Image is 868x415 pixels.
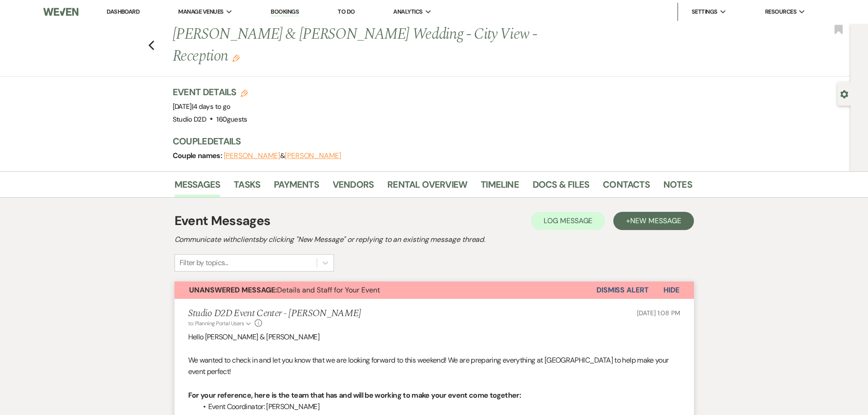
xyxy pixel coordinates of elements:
a: Contacts [603,177,650,197]
a: Bookings [271,8,299,16]
strong: For your reference, here is the team that has and will be working to make your event come together: [188,390,521,400]
span: 160 guests [216,115,247,124]
span: to: Planning Portal Users [188,320,244,327]
a: Payments [274,177,319,197]
span: [DATE] 1:08 PM [637,309,680,317]
span: Log Message [544,216,592,225]
span: Hide [663,285,679,295]
h5: Studio D2D Event Center - [PERSON_NAME] [188,308,361,319]
span: Settings [692,7,718,16]
a: Notes [663,177,692,197]
button: to: Planning Portal Users [188,319,253,328]
span: | [192,102,231,111]
span: Studio D2D [173,115,206,124]
span: Couple names: [173,151,224,160]
h1: Event Messages [175,211,271,231]
span: Hello [PERSON_NAME] & [PERSON_NAME] [188,332,320,342]
a: Messages [175,177,221,197]
h3: Couple Details [173,135,683,148]
span: Details and Staff for Your Event [189,285,380,295]
span: 4 days to go [193,102,230,111]
a: Tasks [234,177,260,197]
strong: Unanswered Message: [189,285,277,295]
a: Dashboard [107,8,139,15]
button: [PERSON_NAME] [224,152,280,159]
span: [DATE] [173,102,231,111]
button: [PERSON_NAME] [285,152,341,159]
span: Analytics [393,7,422,16]
a: Docs & Files [533,177,589,197]
span: We wanted to check in and let you know that we are looking forward to this weekend! We are prepar... [188,355,669,377]
span: Event Coordinator: [PERSON_NAME] [208,402,320,411]
button: Dismiss Alert [596,282,649,299]
button: +New Message [613,212,693,230]
h1: [PERSON_NAME] & [PERSON_NAME] Wedding - City View - Reception [173,24,581,67]
button: Unanswered Message:Details and Staff for Your Event [175,282,596,299]
button: Open lead details [840,89,848,98]
h3: Event Details [173,86,248,98]
div: Filter by topics... [180,257,228,268]
span: Resources [765,7,796,16]
a: Rental Overview [387,177,467,197]
img: Weven Logo [43,2,78,21]
span: New Message [630,216,681,225]
h2: Communicate with clients by clicking "New Message" or replying to an existing message thread. [175,234,694,245]
button: Log Message [531,212,605,230]
button: Edit [232,54,240,62]
span: Manage Venues [178,7,223,16]
a: Timeline [481,177,519,197]
span: & [224,151,341,160]
a: To Do [338,8,354,15]
a: Vendors [333,177,374,197]
button: Hide [649,282,694,299]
